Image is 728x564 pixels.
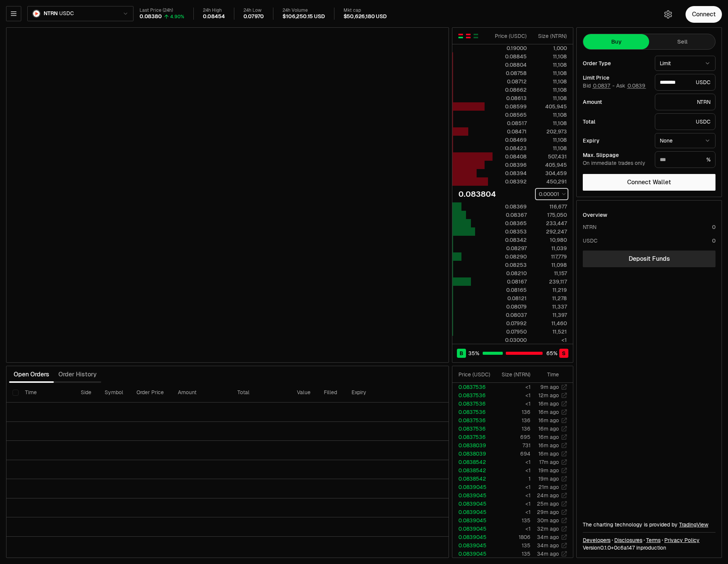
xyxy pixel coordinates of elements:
[583,152,649,158] div: Max. Slippage
[583,34,649,49] button: Buy
[493,169,527,177] div: 0.08394
[452,516,493,525] td: 0.0839045
[493,178,527,185] div: 0.08392
[533,144,567,152] div: 11,108
[533,253,567,260] div: 117,779
[533,111,567,119] div: 11,108
[592,83,611,89] button: 0.0837
[539,459,559,465] time: 17m ago
[452,399,493,408] td: 0.0837536
[493,491,531,500] td: <1
[712,223,715,231] div: 0
[231,383,291,403] th: Total
[538,400,559,407] time: 16m ago
[583,237,598,244] div: USDC
[452,416,493,425] td: 0.0837536
[538,392,559,399] time: 12m ago
[533,44,567,52] div: 1,000
[493,425,531,433] td: 136
[493,416,531,425] td: 136
[203,8,225,13] div: 24h High
[538,467,559,474] time: 19m ago
[345,383,399,403] th: Expiry
[537,500,559,507] time: 25m ago
[537,190,567,199] button: 0.00001
[493,433,531,441] td: 695
[614,544,635,551] span: 0c6a147ce076fad793407a29af78efb4487d8be7
[493,119,527,127] div: 0.08517
[583,521,715,528] div: The charting technology is provided by
[533,169,567,177] div: 304,459
[493,261,527,269] div: 0.08253
[493,399,531,408] td: <1
[493,533,531,541] td: 1806
[13,390,19,396] button: Select all
[493,408,531,416] td: 136
[538,450,559,457] time: 16m ago
[452,525,493,533] td: 0.0839045
[172,383,231,403] th: Amount
[344,13,387,20] div: $50,626,180 USD
[493,391,531,399] td: <1
[533,136,567,144] div: 11,108
[493,269,527,277] div: 0.08210
[452,425,493,433] td: 0.0837536
[493,328,527,335] div: 0.07950
[452,508,493,516] td: 0.0839045
[452,475,493,483] td: 0.0838542
[614,536,642,544] a: Disclosures
[493,541,531,550] td: 135
[533,269,567,277] div: 11,157
[538,434,559,440] time: 16m ago
[537,371,559,378] div: Time
[686,6,722,23] button: Connect
[493,295,527,302] div: 0.08121
[533,78,567,85] div: 11,108
[243,8,264,13] div: 24h Low
[493,508,531,516] td: <1
[493,550,531,558] td: 135
[493,94,527,102] div: 0.08613
[533,311,567,319] div: 11,397
[54,367,101,382] button: Order History
[493,286,527,294] div: 0.08165
[493,516,531,525] td: 135
[533,69,567,77] div: 11,108
[655,151,715,168] div: %
[318,383,345,403] th: Filled
[616,83,646,89] span: Ask
[452,466,493,475] td: 0.0838542
[458,33,464,39] button: Show Buy and Sell Orders
[59,10,74,17] span: USDC
[493,44,527,52] div: 0.19000
[533,261,567,269] div: 11,098
[493,383,531,391] td: <1
[533,295,567,302] div: 11,278
[533,103,567,110] div: 405,945
[452,433,493,441] td: 0.0837536
[533,303,567,310] div: 11,337
[452,541,493,550] td: 0.0839045
[493,450,531,458] td: 694
[538,442,559,449] time: 16m ago
[493,500,531,508] td: <1
[493,336,527,344] div: 0.03000
[493,78,527,85] div: 0.08712
[538,484,559,490] time: 21m ago
[493,61,527,69] div: 0.08804
[243,13,264,20] div: 0.07970
[9,367,54,382] button: Open Orders
[170,14,184,20] div: 4.90%
[75,383,99,403] th: Side
[538,425,559,432] time: 16m ago
[493,236,527,244] div: 0.08342
[583,536,610,544] a: Developers
[493,253,527,260] div: 0.08290
[452,441,493,450] td: 0.0838039
[6,28,449,362] iframe: Financial Chart
[533,286,567,294] div: 11,219
[583,223,596,231] div: NTRN
[583,119,649,124] div: Total
[140,13,162,20] div: 0.08380
[533,244,567,252] div: 11,039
